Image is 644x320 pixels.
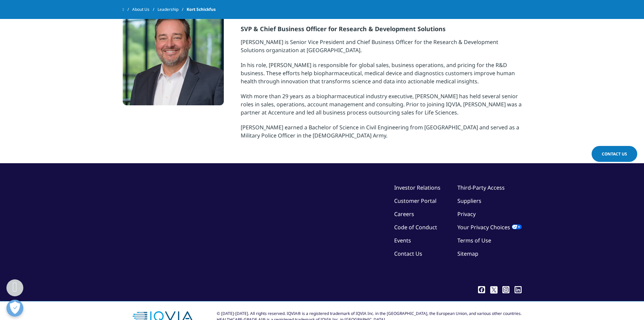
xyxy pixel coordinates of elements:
[187,3,216,16] span: Kort Schickfus
[394,250,422,257] a: Contact Us
[158,3,187,16] a: Leadership
[241,38,522,61] p: [PERSON_NAME] is Senior Vice President and Chief Business Officer for the Research & Development ...
[592,146,637,162] a: Contact Us
[457,184,505,191] a: Third-Party Access
[394,237,411,244] a: Events
[457,250,478,257] a: Sitemap
[6,300,23,317] button: Open Preferences
[457,210,476,218] a: Privacy
[241,4,522,21] h3: Kort Schickfus
[394,223,437,231] a: Code of Conduct
[241,21,522,38] div: SVP & Chief Business Officer for Research & Development Solutions
[457,223,522,231] a: Your Privacy Choices
[602,151,627,157] span: Contact Us
[394,197,436,205] a: Customer Portal
[394,184,440,191] a: Investor Relations
[241,92,522,123] p: With more than 29 years as a biopharmaceutical industry executive, [PERSON_NAME] has held several...
[241,61,522,92] p: In his role, [PERSON_NAME] is responsible for global sales, business operations, and pricing for ...
[457,197,481,205] a: Suppliers
[241,123,522,146] p: [PERSON_NAME] earned a Bachelor of Science in Civil Engineering from [GEOGRAPHIC_DATA] and served...
[457,237,491,244] a: Terms of Use
[394,210,414,218] a: Careers
[132,3,158,16] a: About Us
